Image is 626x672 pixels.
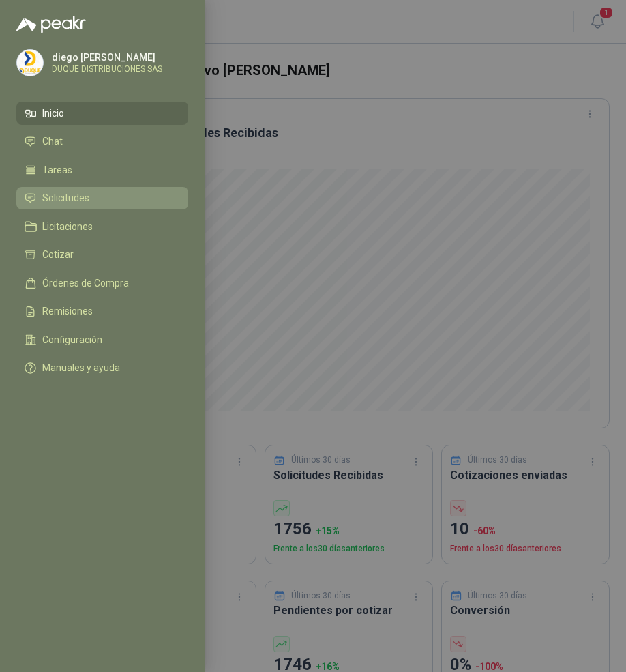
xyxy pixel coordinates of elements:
span: Licitaciones [42,221,93,232]
a: Inicio [16,102,188,125]
span: Remisiones [42,306,93,317]
span: Manuales y ayuda [42,362,120,373]
a: Tareas [16,158,188,181]
a: Configuración [16,328,188,351]
span: Configuración [42,334,102,345]
a: Órdenes de Compra [16,272,188,295]
a: Cotizar [16,244,188,267]
p: DUQUE DISTRIBUCIONES SAS [52,65,162,73]
span: Cotizar [42,249,74,260]
img: Company Logo [17,50,43,76]
img: Logo peakr [16,16,86,33]
a: Remisiones [16,300,188,323]
p: diego [PERSON_NAME] [52,53,162,62]
a: Chat [16,130,188,154]
span: Solicitudes [42,192,89,203]
a: Solicitudes [16,187,188,210]
span: Inicio [42,108,64,119]
span: Órdenes de Compra [42,278,129,289]
a: Licitaciones [16,215,188,238]
a: Manuales y ayuda [16,357,188,380]
span: Tareas [42,164,72,175]
span: Chat [42,136,63,147]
